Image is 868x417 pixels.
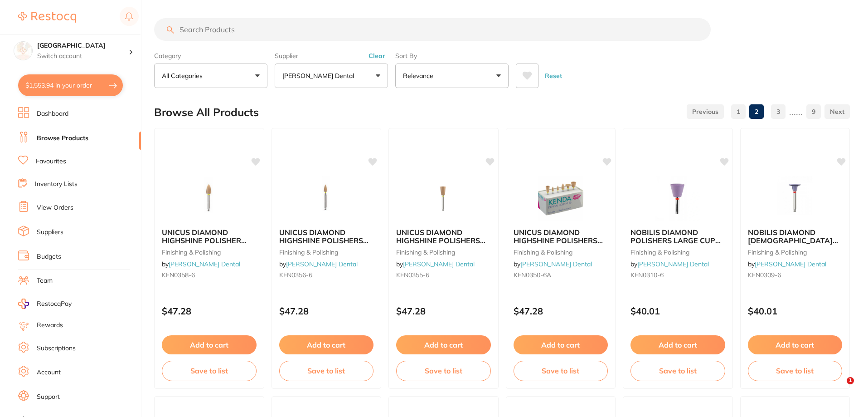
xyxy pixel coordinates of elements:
[749,103,764,121] a: 2
[748,260,826,268] span: by
[630,361,725,381] button: Save to list
[366,52,388,60] button: Clear
[630,271,664,279] span: KEN0310-6
[396,249,491,256] small: finishing & polishing
[37,276,53,285] a: Team
[396,335,491,354] button: Add to cart
[282,71,358,80] p: [PERSON_NAME] Dental
[279,271,312,279] span: KEN0356-6
[766,176,824,221] img: NOBILIS DIAMOND POLISHERS DISC PK6
[37,41,129,50] h4: Katoomba Dental Centre
[279,249,374,256] small: finishing & polishing
[162,228,257,245] b: UNICUS DIAMOND HIGHSHINE POLISHER POINT PK6
[37,134,88,143] a: Browse Products
[514,228,603,254] span: UNICUS DIAMOND HIGHSHINE POLISHERS ASSORT SET PK6
[279,306,374,316] p: $47.28
[297,176,356,221] img: UNICUS DIAMOND HIGHSHINE POLISHERS SMALL POINT PK6
[37,109,68,118] a: Dashboard
[731,103,746,121] a: 1
[748,228,843,245] b: NOBILIS DIAMOND POLISHERS DISC PK6
[396,228,491,245] b: UNICUS DIAMOND HIGHSHINE POLISHERS CUP PK6
[748,335,843,354] button: Add to cart
[18,299,29,309] img: RestocqPay
[396,228,485,254] span: UNICUS DIAMOND HIGHSHINE POLISHERS CUP PK6
[18,299,72,309] a: RestocqPay
[18,74,123,96] button: $1,553.94 in your order
[169,260,240,268] a: [PERSON_NAME] Dental
[395,64,509,88] button: Relevance
[154,106,259,119] h2: Browse All Products
[279,361,374,381] button: Save to list
[37,228,63,237] a: Suppliers
[396,260,475,268] span: by
[630,335,725,354] button: Add to cart
[637,260,709,268] a: [PERSON_NAME] Dental
[648,176,707,221] img: NOBILIS DIAMOND POLISHERS LARGE CUP PK6
[396,271,429,279] span: KEN0355-6
[162,249,257,256] small: finishing & polishing
[748,271,781,279] span: KEN0309-6
[162,271,195,279] span: KEN0358-6
[514,306,608,316] p: $47.28
[748,361,843,381] button: Save to list
[630,306,725,316] p: $40.01
[514,228,608,245] b: UNICUS DIAMOND HIGHSHINE POLISHERS ASSORT SET PK6
[279,335,374,354] button: Add to cart
[514,361,608,381] button: Save to list
[514,271,551,279] span: KEN0350-6A
[403,71,437,80] p: Relevance
[37,321,63,330] a: Rewards
[162,335,257,354] button: Add to cart
[630,249,725,256] small: finishing & polishing
[35,180,78,189] a: Inventory Lists
[279,228,374,245] b: UNICUS DIAMOND HIGHSHINE POLISHERS SMALL POINT PK6
[748,249,843,256] small: finishing & polishing
[37,392,60,402] a: Support
[630,260,709,268] span: by
[14,42,32,60] img: Katoomba Dental Centre
[520,260,592,268] a: [PERSON_NAME] Dental
[748,306,843,316] p: $40.01
[414,176,473,221] img: UNICUS DIAMOND HIGHSHINE POLISHERS CUP PK6
[18,7,76,28] a: Restocq Logo
[806,103,821,121] a: 9
[37,203,73,212] a: View Orders
[37,52,129,61] p: Switch account
[286,260,358,268] a: [PERSON_NAME] Dental
[531,176,590,221] img: UNICUS DIAMOND HIGHSHINE POLISHERS ASSORT SET PK6
[36,157,66,166] a: Favourites
[789,107,803,117] p: ......
[755,260,826,268] a: [PERSON_NAME] Dental
[154,52,267,60] label: Category
[37,368,61,377] a: Account
[396,361,491,381] button: Save to list
[514,260,592,268] span: by
[162,260,240,268] span: by
[514,335,608,354] button: Add to cart
[403,260,475,268] a: [PERSON_NAME] Dental
[828,377,850,399] iframe: Intercom live chat
[154,18,711,41] input: Search Products
[630,228,725,245] b: NOBILIS DIAMOND POLISHERS LARGE CUP PK6
[771,103,786,121] a: 3
[18,12,76,23] img: Restocq Logo
[162,306,257,316] p: $47.28
[514,249,608,256] small: finishing & polishing
[37,344,76,353] a: Subscriptions
[847,377,854,384] span: 1
[542,64,565,88] button: Reset
[275,52,388,60] label: Supplier
[154,64,267,88] button: All Categories
[630,228,721,254] span: NOBILIS DIAMOND POLISHERS LARGE CUP PK6
[396,306,491,316] p: $47.28
[275,64,388,88] button: [PERSON_NAME] Dental
[748,228,838,254] span: NOBILIS DIAMOND [DEMOGRAPHIC_DATA] DISC PK6
[395,52,509,60] label: Sort By
[179,176,238,221] img: UNICUS DIAMOND HIGHSHINE POLISHER POINT PK6
[37,299,72,309] span: RestocqPay
[37,252,61,261] a: Budgets
[279,260,358,268] span: by
[279,228,369,254] span: UNICUS DIAMOND HIGHSHINE POLISHERS SMALL POINT PK6
[162,71,206,80] p: All Categories
[162,228,247,254] span: UNICUS DIAMOND HIGHSHINE POLISHER POINT PK6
